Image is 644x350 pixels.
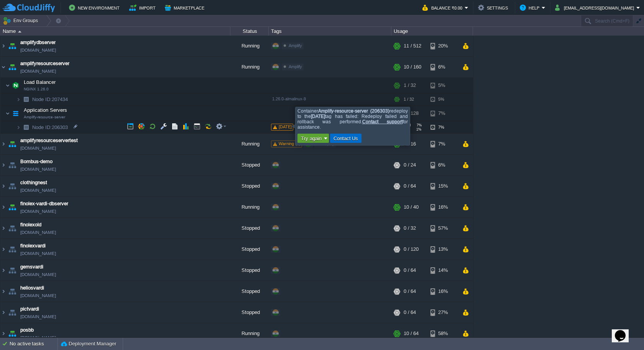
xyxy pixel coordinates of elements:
[430,93,455,105] div: 5%
[430,218,455,239] div: 57%
[20,200,68,208] a: finolex-vardi-dbserver
[32,96,52,102] span: Node ID:
[20,179,47,186] span: clothingnest
[230,323,269,344] div: Running
[0,260,7,281] img: AMDAwAAAACH5BAEAAAAALAAAAAABAAEAAAICRAEAOw==
[0,302,7,323] img: AMDAwAAAACH5BAEAAAAALAAAAAABAAEAAAICRAEAOw==
[23,107,68,113] span: Application Servers
[0,218,7,239] img: AMDAwAAAACH5BAEAAAAALAAAAAABAAEAAAICRAEAOw==
[404,260,416,281] div: 0 / 64
[23,79,57,85] a: Load BalancerNGINX 1.26.0
[20,67,56,75] a: [DOMAIN_NAME]
[404,36,421,56] div: 11 / 512
[20,242,46,250] a: finolexvardi
[430,121,455,133] div: 7%
[20,186,56,194] a: [DOMAIN_NAME]
[7,281,18,302] img: AMDAwAAAACH5BAEAAAAALAAAAAABAAEAAAICRAEAOw==
[230,239,269,260] div: Stopped
[0,36,7,56] img: AMDAwAAAACH5BAEAAAAALAAAAAABAAEAAAICRAEAOw==
[61,340,116,348] button: Deployment Manager
[404,281,416,302] div: 0 / 64
[23,79,57,85] span: Load Balancer
[1,27,230,36] div: Name
[430,281,455,302] div: 16%
[272,96,306,101] span: 1.26.0-almalinux-9
[7,218,18,239] img: AMDAwAAAACH5BAEAAAAALAAAAAABAAEAAAICRAEAOw==
[230,281,269,302] div: Stopped
[279,124,292,129] span: [DATE]
[230,134,269,154] div: Running
[31,124,69,131] a: Node ID:206303
[16,121,21,133] img: AMDAwAAAACH5BAEAAAAALAAAAAABAAEAAAICRAEAOw==
[3,3,55,13] img: CloudJiffy
[0,57,7,77] img: AMDAwAAAACH5BAEAAAAALAAAAAABAAEAAAICRAEAOw==
[230,197,269,218] div: Running
[430,36,455,56] div: 20%
[31,96,69,103] a: Node ID:207434
[20,334,56,342] a: [DOMAIN_NAME]
[20,144,56,152] a: [DOMAIN_NAME]
[20,46,56,54] span: [DOMAIN_NAME]
[230,57,269,77] div: Running
[331,135,361,142] button: Contact Us
[404,218,416,239] div: 0 / 32
[311,114,325,119] b: [DATE]
[555,3,636,12] button: [EMAIL_ADDRESS][DOMAIN_NAME]
[21,121,31,133] img: AMDAwAAAACH5BAEAAAAALAAAAAABAAEAAAICRAEAOw==
[404,176,416,196] div: 0 / 64
[20,263,43,271] a: gemsvardi
[230,176,269,196] div: Stopped
[414,123,422,127] span: 7%
[404,239,419,260] div: 0 / 120
[289,43,302,48] span: Amplify
[20,271,56,278] a: [DOMAIN_NAME]
[10,78,21,93] img: AMDAwAAAACH5BAEAAAAALAAAAAABAAEAAAICRAEAOw==
[404,155,416,175] div: 0 / 24
[0,155,7,175] img: AMDAwAAAACH5BAEAAAAALAAAAAABAAEAAAICRAEAOw==
[20,39,56,46] a: amplifydbserver
[7,239,18,260] img: AMDAwAAAACH5BAEAAAAALAAAAAABAAEAAAICRAEAOw==
[297,108,408,144] div: Container redeploy to the tag has failed: Redeploy failed and rollback was performed. for assista...
[7,260,18,281] img: AMDAwAAAACH5BAEAAAAALAAAAAABAAEAAAICRAEAOw==
[612,319,636,342] iframe: chat widget
[5,78,10,93] img: AMDAwAAAACH5BAEAAAAALAAAAAABAAEAAAICRAEAOw==
[20,284,44,292] a: heliosvardi
[18,31,21,33] img: AMDAwAAAACH5BAEAAAAALAAAAAABAAEAAAICRAEAOw==
[10,338,58,350] div: No active tasks
[520,3,542,12] button: Help
[20,60,69,67] a: amplifyresourceserver
[404,93,414,105] div: 1 / 32
[392,27,473,36] div: Usage
[404,57,421,77] div: 10 / 160
[20,313,56,321] a: [DOMAIN_NAME]
[430,78,455,93] div: 5%
[318,108,389,114] b: Amplify-resource-server (206303)
[230,260,269,281] div: Stopped
[7,323,18,344] img: AMDAwAAAACH5BAEAAAAALAAAAAABAAEAAAICRAEAOw==
[24,115,65,119] span: Amplify-resource-server
[430,323,455,344] div: 58%
[5,106,10,121] img: AMDAwAAAACH5BAEAAAAALAAAAAABAAEAAAICRAEAOw==
[24,87,49,92] span: NGINX 1.26.0
[362,119,402,124] a: Contact support
[279,141,301,146] span: Warning (1)
[20,137,78,144] a: amplifyresourceservertest
[0,197,7,218] img: AMDAwAAAACH5BAEAAAAALAAAAAABAAEAAAICRAEAOw==
[230,36,269,56] div: Running
[20,221,41,229] a: finolexold
[20,165,56,173] a: [DOMAIN_NAME]
[20,158,53,165] a: Bombus-demo
[20,250,56,257] a: [DOMAIN_NAME]
[0,176,7,196] img: AMDAwAAAACH5BAEAAAAALAAAAAABAAEAAAICRAEAOw==
[430,155,455,175] div: 6%
[7,134,18,154] img: AMDAwAAAACH5BAEAAAAALAAAAAABAAEAAAICRAEAOw==
[7,176,18,196] img: AMDAwAAAACH5BAEAAAAALAAAAAABAAEAAAICRAEAOw==
[69,3,122,12] button: New Environment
